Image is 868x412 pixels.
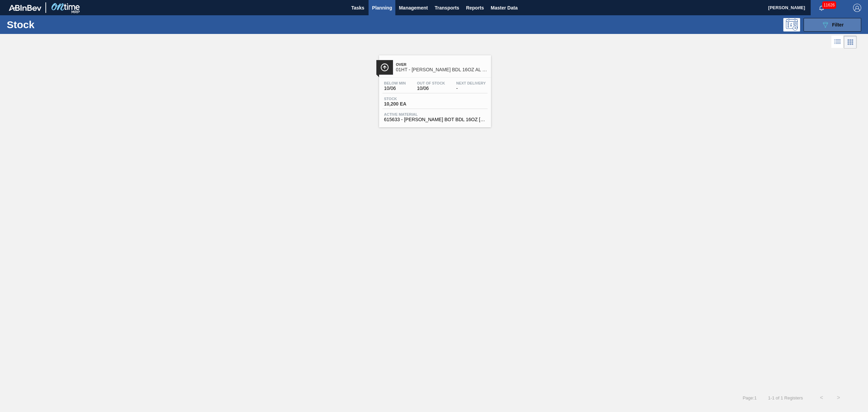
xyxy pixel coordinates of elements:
[811,3,832,13] button: Notifications
[844,36,857,49] div: Card Vision
[830,389,847,406] button: >
[435,4,459,12] span: Transports
[372,4,392,12] span: Planning
[783,18,800,32] div: Programming: no user selected
[384,101,432,107] span: 10,200 EA
[384,81,406,85] span: Below Min
[350,4,365,12] span: Tasks
[384,86,406,91] span: 10/06
[384,117,486,122] span: 615633 - CARR BOT BDL 16OZ TEXAS AL BOT 20/16 AB
[743,395,756,400] span: Page : 1
[374,50,494,127] a: ÍconeOver01HT - [PERSON_NAME] BDL 16OZ AL BOT 20/16 BDL TX - HTNBelow Min10/06Out Of Stock10/06Ne...
[396,67,488,72] span: 01HT - CARR BDL 16OZ AL BOT 20/16 BDL TX - HTN
[813,389,830,406] button: <
[832,22,844,27] span: Filter
[491,4,517,12] span: Master Data
[804,18,861,32] button: Filter
[466,4,484,12] span: Reports
[399,4,428,12] span: Management
[384,112,486,116] span: Active Material
[380,63,389,72] img: Ícone
[7,21,112,29] h1: Stock
[9,5,41,11] img: TNhmsLtSVTkK8tSr43FrP2fwEKptu5GPRR3wAAAABJRU5ErkJggg==
[853,4,861,12] img: Logout
[767,395,803,400] span: 1 - 1 of 1 Registers
[417,81,445,85] span: Out Of Stock
[456,81,486,85] span: Next Delivery
[417,86,445,91] span: 10/06
[456,86,486,91] span: -
[831,36,844,49] div: List Vision
[384,97,432,101] span: Stock
[396,62,488,67] span: Over
[822,1,836,9] span: 11626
